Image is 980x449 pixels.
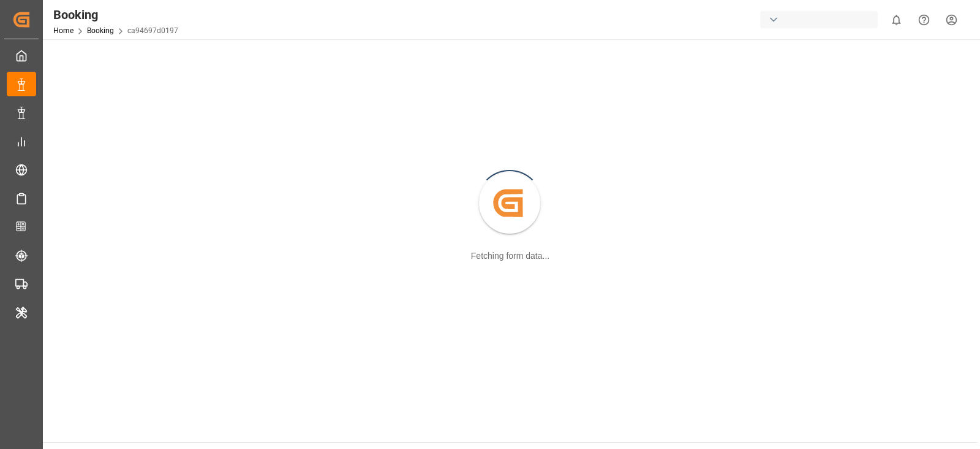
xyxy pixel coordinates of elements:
button: Help Center [910,6,938,34]
div: Fetching form data... [471,250,549,263]
button: show 0 new notifications [883,6,910,34]
div: Booking [53,6,178,24]
a: Booking [87,26,114,35]
a: Home [53,26,73,35]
